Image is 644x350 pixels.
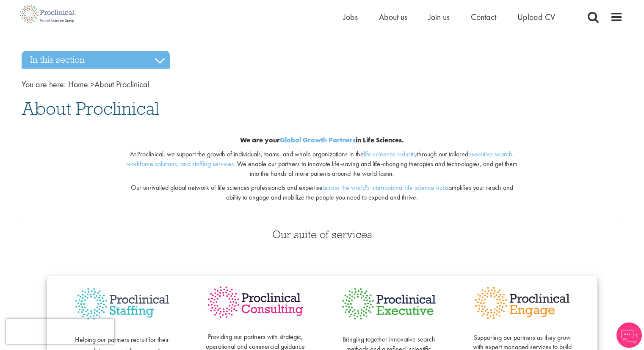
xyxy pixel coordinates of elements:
a: across the world's international life science hubs [323,183,448,192]
img: Proclinical Staffing [72,285,172,323]
h3: Our suite of services [22,229,623,240]
a: Jobs [343,11,358,22]
a: Global Growth Partners [280,136,356,144]
a: life sciences industry [364,150,417,158]
span: You are here: [22,79,66,90]
a: breadcrumb link to Home [68,79,88,90]
img: Proclinical Consulting [206,285,305,320]
a: About us [379,11,407,22]
a: Join us [428,11,450,22]
p: Our unrivalled global network of life sciences professionals and expertise amplifies your reach a... [124,183,520,203]
img: Chatbot [616,322,642,348]
span: About Proclinical [68,79,149,90]
iframe: reCAPTCHA [6,319,114,344]
a: Contact [471,11,496,22]
img: Proclinical Executive [339,285,439,323]
a: executive search, workforce solutions, and staffing services [127,150,514,168]
img: Proclinical Engage [473,285,572,321]
span: About Proclinical [22,97,159,120]
a: Upload CV [517,11,555,22]
span: > [90,79,94,90]
b: We are your in Life Sciences. [240,136,404,144]
p: At Proclinical, we support the growth of individuals, teams, and whole organizations in the throu... [124,150,520,179]
h3: In this section [22,51,170,69]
